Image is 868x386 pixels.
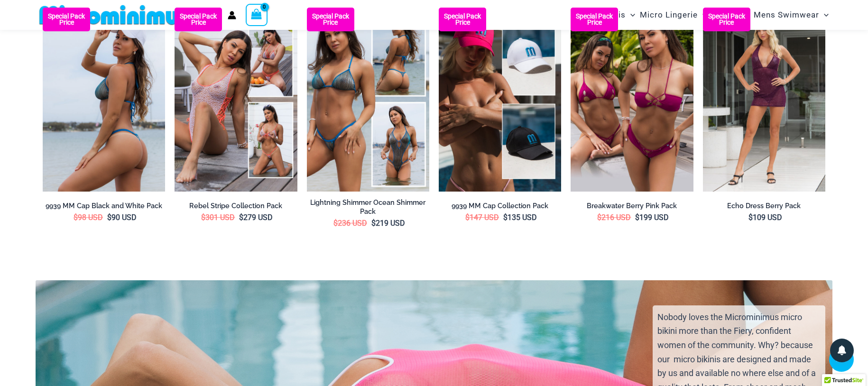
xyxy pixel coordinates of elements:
[228,11,236,19] a: Account icon link
[307,8,429,192] a: Lightning Shimmer Ocean Lightning Shimmer Ocean Shimmer 317 Tri Top 469 Thong 09Lightning Shimmer...
[439,13,486,26] b: Special Pack Price
[703,8,825,192] img: Echo Berry 5671 Dress 682 Thong 02
[371,219,376,228] span: $
[307,13,354,26] b: Special Pack Price
[74,213,78,222] span: $
[465,213,470,222] span: $
[626,3,635,27] span: Menu Toggle
[573,3,626,27] span: Micro Bikinis
[239,213,243,222] span: $
[712,3,739,27] span: Outers
[739,3,749,27] span: Menu Toggle
[175,8,297,191] a: Rebel Stripe Collection Pack Rebel Stripe White Multi 371 Crop Top 418 Micro Bottom 02Rebel Strip...
[43,13,90,26] b: Special Pack Price
[569,1,832,28] nav: Site Navigation
[710,3,751,27] a: OutersMenu ToggleMenu Toggle
[439,8,561,191] img: Rebel Cap
[107,213,111,222] span: $
[751,3,831,27] a: Mens SwimwearMenu ToggleMenu Toggle
[439,8,561,191] a: Rebel Cap Rebel Cap BlackElectric Blue 9939 Cap 05Rebel Cap BlackElectric Blue 9939 Cap 05
[371,219,405,228] bdi: 219 USD
[43,202,165,211] a: 9939 MM Cap Black and White Pack
[640,3,698,27] span: Micro Lingerie
[571,8,693,191] img: Breakwater Berry Pink Bikini Pack
[36,4,192,26] img: MM SHOP LOGO FLAT
[571,3,637,27] a: Micro BikinisMenu ToggleMenu Toggle
[246,4,268,26] a: View Shopping Cart, empty
[748,213,782,222] bdi: 109 USD
[239,213,273,222] bdi: 279 USD
[307,8,429,192] img: Lightning Shimmer Ocean
[465,213,499,222] bdi: 147 USD
[503,213,537,222] bdi: 135 USD
[637,3,710,27] a: Micro LingerieMenu ToggleMenu Toggle
[74,213,103,222] bdi: 98 USD
[43,8,165,191] a: Rebel Cap BlackElectric Blue 9939 Cap 07 Rebel Cap WhiteElectric Blue 9939 Cap 07Rebel Cap WhiteE...
[333,219,367,228] bdi: 236 USD
[748,213,753,222] span: $
[175,13,222,26] b: Special Pack Price
[571,8,693,191] a: Breakwater Berry Pink Bikini Pack Breakwater Berry Pink Bikini Pack 2Breakwater Berry Pink Bikini...
[201,213,205,222] span: $
[703,202,825,211] a: Echo Dress Berry Pack
[571,13,618,26] b: Special Pack Price
[503,213,508,222] span: $
[635,213,639,222] span: $
[175,8,297,191] img: Rebel Stripe Collection Pack
[571,202,693,211] a: Breakwater Berry Pink Pack
[439,202,561,211] a: 9939 MM Cap Collection Pack
[703,13,750,26] b: Special Pack Price
[43,8,165,191] img: Rebel Cap WhiteElectric Blue 9939 Cap 07
[307,198,429,216] a: Lightning Shimmer Ocean Shimmer Pack
[698,3,707,27] span: Menu Toggle
[703,8,825,192] a: Echo Berry 5671 Dress 682 Thong 02 Echo Berry 5671 Dress 682 Thong 05Echo Berry 5671 Dress 682 Th...
[754,3,819,27] span: Mens Swimwear
[107,213,137,222] bdi: 90 USD
[819,3,829,27] span: Menu Toggle
[175,202,297,211] a: Rebel Stripe Collection Pack
[597,213,631,222] bdi: 216 USD
[635,213,669,222] bdi: 199 USD
[597,213,601,222] span: $
[333,219,338,228] span: $
[201,213,235,222] bdi: 301 USD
